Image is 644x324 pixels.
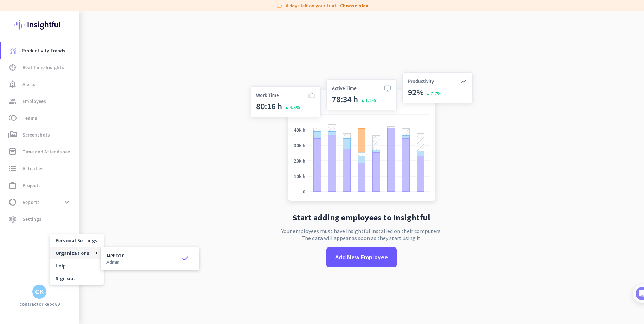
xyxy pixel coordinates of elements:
span: Personal Settings [56,237,98,244]
h3: Mercor [106,252,124,258]
span: Help [56,263,98,269]
span: Sign out [56,275,98,282]
p: admin [106,259,124,264]
i: check [181,254,194,263]
span: Organizations [56,250,90,256]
